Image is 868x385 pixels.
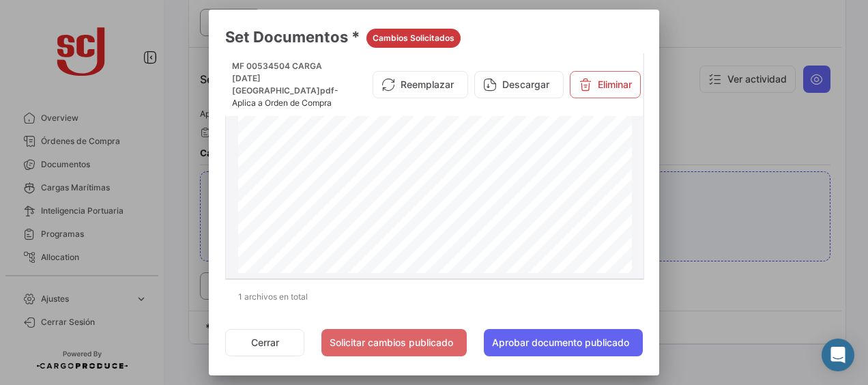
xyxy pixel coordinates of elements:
button: Cerrar [225,329,304,356]
span: MF 00534504 CARGA [DATE] [GEOGRAPHIC_DATA]pdf [232,61,334,96]
button: Eliminar [570,71,641,98]
div: Abrir Intercom Messenger [822,339,854,371]
button: Solicitar cambios publicado [321,329,467,356]
span: Cambios Solicitados [373,32,454,44]
h3: Set Documentos * [225,26,643,48]
button: Descargar [474,71,564,98]
button: Reemplazar [373,71,468,98]
button: Aprobar documento publicado [484,329,643,356]
div: 1 archivos en total [225,280,643,314]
